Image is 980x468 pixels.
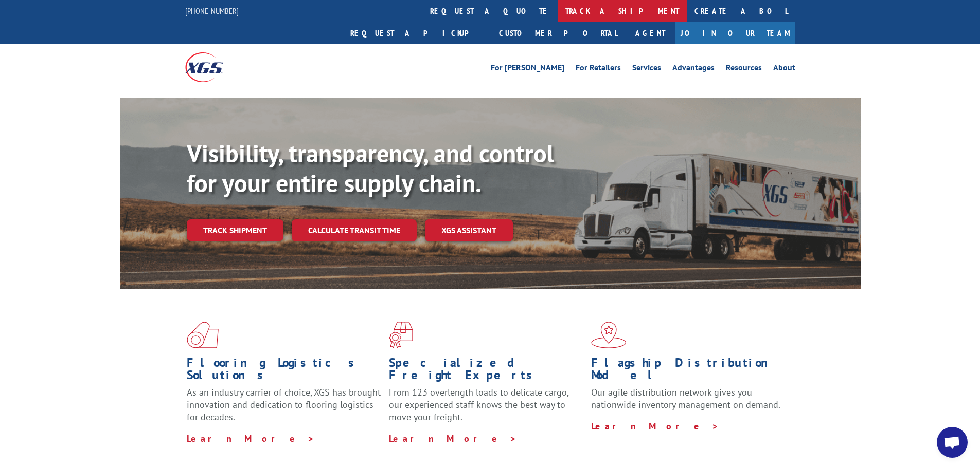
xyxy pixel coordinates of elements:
a: Learn More > [591,420,719,432]
a: Join Our Team [675,22,795,44]
a: For Retailers [576,64,621,75]
a: Request a pickup [343,22,491,44]
a: [PHONE_NUMBER] [185,6,239,16]
a: About [773,64,795,75]
a: Resources [726,64,762,75]
a: Open chat [937,427,968,458]
img: xgs-icon-flagship-distribution-model-red [591,322,627,348]
span: As an industry carrier of choice, XGS has brought innovation and dedication to flooring logistics... [187,386,381,423]
h1: Flooring Logistics Solutions [187,357,381,386]
a: Advantages [672,64,715,75]
a: Track shipment [187,219,283,241]
a: Learn More > [389,433,517,444]
p: From 123 overlength loads to delicate cargo, our experienced staff knows the best way to move you... [389,386,583,432]
a: XGS ASSISTANT [425,219,513,241]
a: Customer Portal [491,22,625,44]
img: xgs-icon-focused-on-flooring-red [389,322,413,348]
a: Calculate transit time [292,219,417,241]
a: Agent [625,22,675,44]
img: xgs-icon-total-supply-chain-intelligence-red [187,322,219,348]
h1: Specialized Freight Experts [389,357,583,386]
a: Services [632,64,661,75]
b: Visibility, transparency, and control for your entire supply chain. [187,137,554,199]
h1: Flagship Distribution Model [591,357,786,386]
a: For [PERSON_NAME] [491,64,564,75]
span: Our agile distribution network gives you nationwide inventory management on demand. [591,386,780,410]
a: Learn More > [187,433,315,444]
